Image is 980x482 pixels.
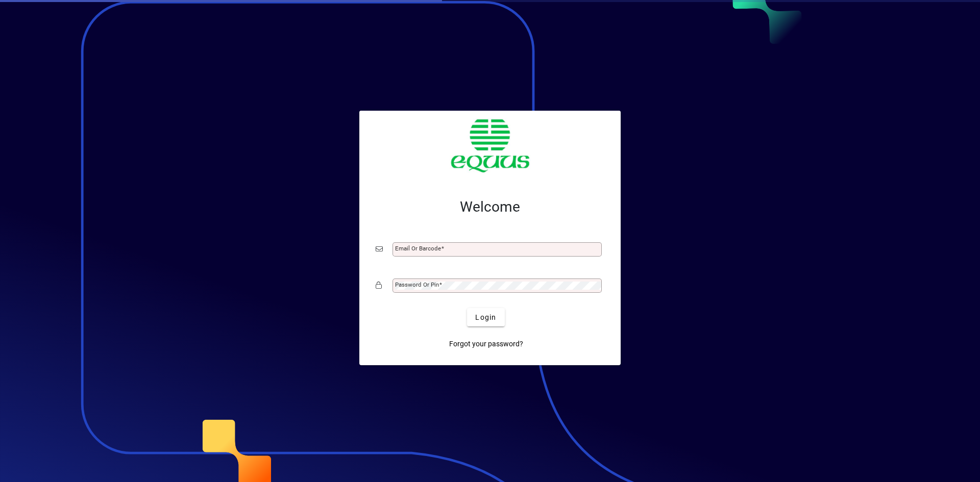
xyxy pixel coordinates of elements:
mat-label: Email or Barcode [395,245,441,252]
span: Login [475,312,496,323]
span: Forgot your password? [449,339,523,349]
button: Login [467,308,504,326]
h2: Welcome [376,198,604,216]
mat-label: Password or Pin [395,281,439,288]
a: Forgot your password? [445,335,527,353]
